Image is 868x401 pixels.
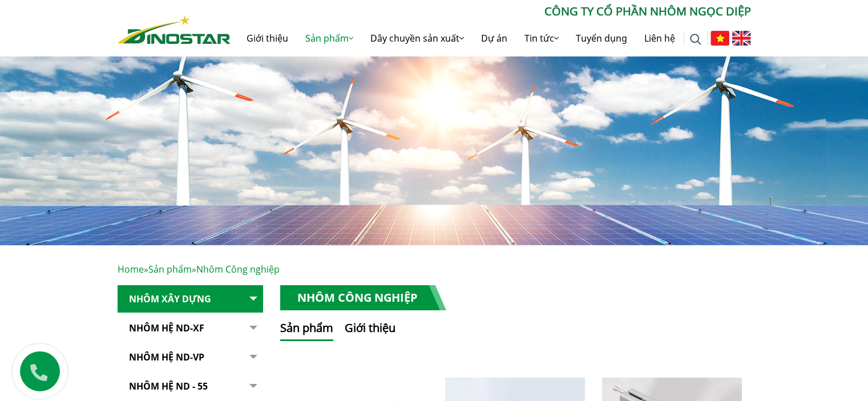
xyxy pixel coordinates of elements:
a: Giới thiệu [238,20,297,56]
img: English [732,31,751,46]
img: Tiếng Việt [710,31,729,46]
a: Sản phẩm [148,263,192,276]
a: Nhôm Hệ ND-VP [118,343,263,371]
a: Nhôm Xây dựng [118,285,263,313]
a: Tuyển dụng [567,20,636,56]
img: search [690,34,701,45]
p: CÔNG TY CỔ PHẦN NHÔM NGỌC DIỆP [231,3,751,20]
h1: Nhôm Công nghiệp [280,285,446,310]
a: Nhôm Hệ ND-XF [118,314,263,342]
a: Tin tức [516,20,567,56]
a: NHÔM HỆ ND - 55 [118,372,263,400]
button: Giới thiệu [345,319,395,341]
span: Nhôm Công nghiệp [196,263,280,276]
img: Nhôm Dinostar [118,15,231,44]
button: Sản phẩm [280,319,333,341]
a: Sản phẩm [297,20,362,56]
a: Dự án [473,20,516,56]
a: Dây chuyền sản xuất [362,20,473,56]
span: » » [118,263,280,276]
a: Liên hệ [636,20,684,56]
a: Home [118,263,144,276]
